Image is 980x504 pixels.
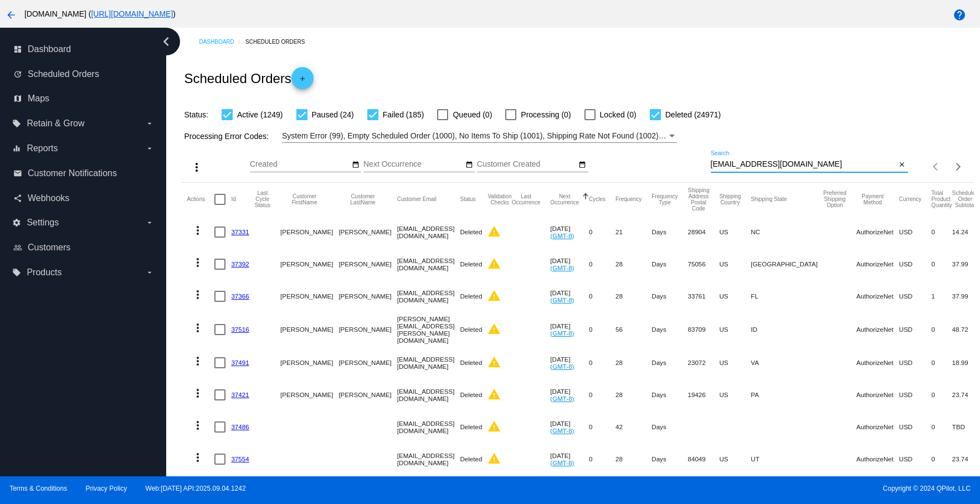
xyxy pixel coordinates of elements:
[460,455,482,462] span: Deleted
[931,443,952,475] mat-cell: 0
[719,312,751,347] mat-cell: US
[651,443,687,475] mat-cell: Days
[9,485,67,492] a: Terms & Conditions
[27,268,61,277] span: Products
[13,40,154,58] a: dashboard Dashboard
[488,289,501,302] mat-icon: warning
[397,411,460,443] mat-cell: [EMAIL_ADDRESS][DOMAIN_NAME]
[12,218,21,227] i: settings
[199,33,245,50] a: Dashboard
[550,347,589,379] mat-cell: [DATE]
[397,216,460,248] mat-cell: [EMAIL_ADDRESS][DOMAIN_NAME]
[578,161,586,169] mat-icon: date_range
[688,312,720,347] mat-cell: 83709
[688,379,720,411] mat-cell: 19426
[231,228,249,235] a: 37331
[191,224,204,237] mat-icon: more_vert
[280,193,329,205] button: Change sorting for CustomerFirstName
[280,248,338,280] mat-cell: [PERSON_NAME]
[550,330,574,337] a: (GMT-8)
[550,459,574,466] a: (GMT-8)
[550,312,589,347] mat-cell: [DATE]
[12,144,21,153] i: equalizer
[651,379,687,411] mat-cell: Days
[899,280,932,312] mat-cell: USD
[953,8,966,22] mat-icon: help
[28,94,49,104] span: Maps
[651,280,687,312] mat-cell: Days
[688,187,710,212] button: Change sorting for ShippingPostcode
[488,225,501,238] mat-icon: warning
[615,347,651,379] mat-cell: 28
[952,190,978,208] button: Change sorting for Subtotal
[665,108,721,121] span: Deleted (24971)
[352,161,360,169] mat-icon: date_range
[383,108,424,121] span: Failed (185)
[550,216,589,248] mat-cell: [DATE]
[898,161,906,169] mat-icon: close
[931,248,952,280] mat-cell: 0
[13,194,22,203] i: share
[86,485,127,492] a: Privacy Policy
[157,33,175,50] i: chevron_left
[719,248,751,280] mat-cell: US
[899,347,932,379] mat-cell: USD
[465,161,473,169] mat-icon: date_range
[296,75,309,88] mat-icon: add
[28,69,99,79] span: Scheduled Orders
[338,312,397,347] mat-cell: [PERSON_NAME]
[688,216,720,248] mat-cell: 28904
[338,347,397,379] mat-cell: [PERSON_NAME]
[899,379,932,411] mat-cell: USD
[280,216,338,248] mat-cell: [PERSON_NAME]
[550,379,589,411] mat-cell: [DATE]
[27,119,84,128] span: Retain & Grow
[312,108,354,121] span: Paused (24)
[550,248,589,280] mat-cell: [DATE]
[931,216,952,248] mat-cell: 0
[4,8,18,22] mat-icon: arrow_back
[191,288,204,301] mat-icon: more_vert
[145,144,154,153] i: arrow_drop_down
[550,296,574,304] a: (GMT-8)
[363,160,463,169] input: Next Occurrence
[931,183,952,216] mat-header-cell: Total Product Quantity
[589,248,615,280] mat-cell: 0
[896,159,908,171] button: Clear
[338,193,387,205] button: Change sorting for CustomerLastName
[521,108,571,121] span: Processing (0)
[13,94,22,103] i: map
[856,216,899,248] mat-cell: AuthorizeNet
[899,411,932,443] mat-cell: USD
[338,280,397,312] mat-cell: [PERSON_NAME]
[751,280,823,312] mat-cell: FL
[460,326,482,333] span: Deleted
[190,161,203,174] mat-icon: more_vert
[751,379,823,411] mat-cell: PA
[615,443,651,475] mat-cell: 28
[280,280,338,312] mat-cell: [PERSON_NAME]
[651,347,687,379] mat-cell: Days
[688,443,720,475] mat-cell: 84049
[191,451,204,464] mat-icon: more_vert
[250,160,350,169] input: Created
[719,379,751,411] mat-cell: US
[589,216,615,248] mat-cell: 0
[237,108,283,121] span: Active (1249)
[27,218,59,228] span: Settings
[856,443,899,475] mat-cell: AuthorizeNet
[651,411,687,443] mat-cell: Days
[589,196,606,203] button: Change sorting for Cycles
[191,256,204,269] mat-icon: more_vert
[488,356,501,369] mat-icon: warning
[719,280,751,312] mat-cell: US
[550,443,589,475] mat-cell: [DATE]
[719,193,741,205] button: Change sorting for ShippingCountry
[615,411,651,443] mat-cell: 42
[719,216,751,248] mat-cell: US
[24,9,176,18] span: [DOMAIN_NAME] ( )
[615,248,651,280] mat-cell: 28
[231,359,249,366] a: 37491
[719,347,751,379] mat-cell: US
[856,193,889,205] button: Change sorting for PaymentMethod.Type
